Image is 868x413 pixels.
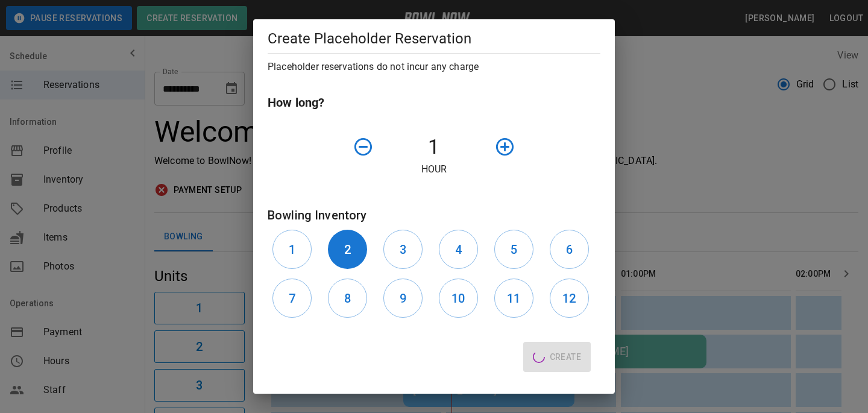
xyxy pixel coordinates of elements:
[289,289,295,308] h6: 7
[507,289,520,308] h6: 11
[328,279,367,318] button: 8
[272,279,312,318] button: 7
[268,93,600,112] h6: How long?
[289,240,295,259] h6: 1
[562,289,576,308] h6: 12
[494,230,533,269] button: 5
[268,162,600,177] p: Hour
[455,240,462,259] h6: 4
[379,134,489,160] h4: 1
[328,230,367,269] button: 2
[344,289,351,308] h6: 8
[550,230,589,269] button: 6
[566,240,573,259] h6: 6
[272,230,312,269] button: 1
[550,279,589,318] button: 12
[268,29,600,48] h5: Create Placeholder Reservation
[511,240,517,259] h6: 5
[439,279,478,318] button: 10
[344,240,351,259] h6: 2
[383,279,423,318] button: 9
[400,289,406,308] h6: 9
[268,58,600,75] h6: Placeholder reservations do not incur any charge
[268,206,600,225] h6: Bowling Inventory
[451,289,465,308] h6: 10
[494,279,533,318] button: 11
[439,230,478,269] button: 4
[400,240,406,259] h6: 3
[383,230,423,269] button: 3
